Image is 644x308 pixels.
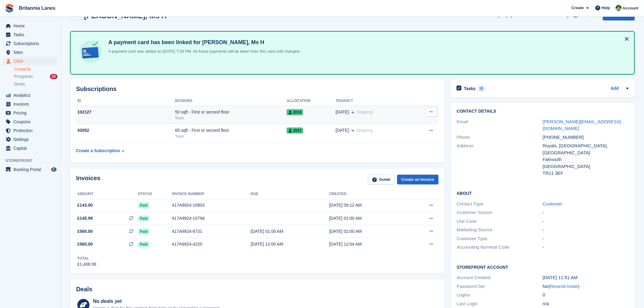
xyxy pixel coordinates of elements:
div: [DATE] 01:00 AM [251,228,329,235]
div: [DATE] 09:12 AM [329,202,408,208]
span: Account [623,5,639,11]
div: [DATE] 12:04 AM [329,241,408,247]
div: n/a [543,300,629,307]
h2: About [457,190,629,196]
th: Amount [76,189,138,199]
span: Pricing [13,109,50,117]
span: £145.99 [77,215,93,222]
span: [DATE] [336,109,349,115]
div: 417A9924-10794 [172,215,251,222]
a: menu [3,144,58,152]
h2: Contact Details [457,109,629,114]
a: menu [3,117,58,126]
div: Royals, [GEOGRAPHIC_DATA], [GEOGRAPHIC_DATA] [543,142,629,156]
a: menu [3,30,58,39]
div: - [543,209,629,216]
th: Tenancy [336,96,412,106]
h2: Invoices [76,175,100,185]
h4: A payment card has been linked for [PERSON_NAME], Ms H [106,39,300,46]
a: Create a Subscription [76,145,124,156]
div: 102127 [76,109,175,115]
span: Create [572,5,584,11]
a: Resend Invite [550,284,578,289]
a: Contacts [14,66,58,72]
a: menu [3,165,58,174]
h2: Subscriptions [76,86,439,93]
div: [DATE] 11:51 AM [543,274,629,281]
span: Paid [138,202,149,208]
span: £560.00 [77,228,93,235]
div: Customer Type [457,235,543,242]
div: 417A9924-4220 [172,241,251,247]
span: 2019 [287,109,303,115]
div: Account Created [457,274,543,281]
a: Customer [543,201,562,206]
span: ( ) [549,284,580,289]
a: Prospects 10 [14,73,58,80]
a: menu [3,109,58,117]
div: Accounting Nominal Code [457,244,543,251]
span: Coupons [13,117,50,126]
a: menu [3,39,58,48]
span: Paid [138,229,149,235]
a: Create an Invoice [397,175,439,185]
div: [PHONE_NUMBER] [543,134,629,141]
img: Nathan Kellow [616,5,622,11]
span: Deals [14,81,25,87]
div: - [543,235,629,242]
p: A payment card was added on [DATE] 7:29 PM. All future payments will be taken from this card unti... [106,48,300,54]
div: [GEOGRAPHIC_DATA] [543,163,629,170]
th: Booking [175,96,287,106]
span: Booking Portal [13,165,50,174]
div: 10 [50,74,58,79]
a: menu [3,22,58,30]
div: - [543,226,629,233]
span: Home [13,22,50,30]
div: [DATE] 01:00 AM [329,215,408,222]
div: 50 sqft - First or second floor [175,109,287,115]
span: Settings [13,135,50,144]
span: Tasks [13,30,50,39]
th: Invoice number [172,189,251,199]
div: Create a Subscription [76,148,120,154]
h2: Tasks [464,86,476,91]
div: Customer Source [457,209,543,216]
img: stora-icon-8386f47178a22dfd0bd8f6a31ec36ba5ce8667c1dd55bd0f319d3a0aa187defe.svg [5,4,14,13]
span: Protection [13,126,50,135]
div: 417A9924-8731 [172,228,251,235]
a: [PERSON_NAME][EMAIL_ADDRESS][DOMAIN_NAME] [543,119,621,131]
a: menu [3,100,58,108]
h2: Deals [76,286,92,293]
span: Paid [138,241,149,247]
div: 0 [543,292,629,299]
div: 0 [478,86,485,91]
a: Add [611,85,619,92]
span: Analytics [13,91,50,100]
div: Phone [457,134,543,141]
div: Use Case [457,218,543,225]
div: Address [457,142,543,177]
span: Paid [138,215,149,222]
span: 2021 [287,128,303,134]
a: menu [3,48,58,57]
a: menu [3,135,58,144]
span: Help [602,5,610,11]
div: No [543,283,629,290]
div: 65 sqft - First or second floor [175,127,287,134]
div: £1,408.99 [77,261,96,268]
h2: Storefront Account [457,264,629,270]
div: TR11 3EF [543,170,629,177]
div: Truro [175,134,287,139]
div: [DATE] 02:00 AM [329,228,408,235]
span: CRM [13,57,50,65]
a: Guide [368,175,395,185]
span: Capital [13,144,50,152]
span: Invoices [13,100,50,108]
th: Created [329,189,408,199]
a: menu [3,57,58,65]
th: Due [251,189,329,199]
span: £143.00 [77,202,93,208]
span: Ongoing [357,110,373,114]
div: Truro [175,115,287,121]
th: Allocation [287,96,335,106]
